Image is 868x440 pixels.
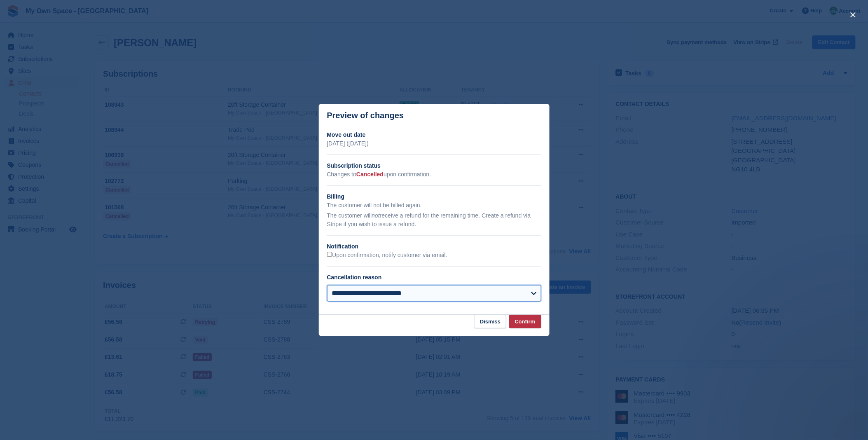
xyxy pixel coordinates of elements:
[327,161,541,170] h2: Subscription status
[327,192,541,201] h2: Billing
[372,212,379,219] em: not
[327,274,382,281] label: Cancellation reason
[327,131,541,139] h2: Move out date
[327,242,541,251] h2: Notification
[327,170,541,179] p: Changes to upon confirmation.
[327,211,541,229] p: The customer will receive a refund for the remaining time. Create a refund via Stripe if you wish...
[509,315,541,328] button: Confirm
[847,8,860,21] button: close
[327,111,404,120] p: Preview of changes
[474,315,506,328] button: Dismiss
[327,139,541,148] p: [DATE] ([DATE])
[327,252,332,257] input: Upon confirmation, notify customer via email.
[327,252,447,259] label: Upon confirmation, notify customer via email.
[356,171,384,178] span: Cancelled
[327,201,541,210] p: The customer will not be billed again.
